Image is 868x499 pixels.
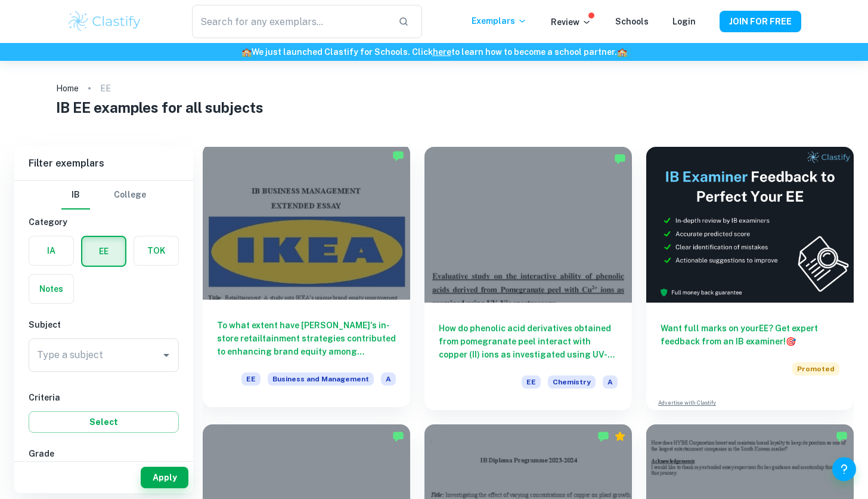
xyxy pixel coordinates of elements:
h6: Filter exemplars [14,147,193,180]
img: Marked [392,430,404,442]
a: How do phenolic acid derivatives obtained from pomegranate peel interact with copper (II) ions as... [424,147,632,410]
span: 🎯 [786,337,796,346]
h6: How do phenolic acid derivatives obtained from pomegranate peel interact with copper (II) ions as... [439,322,618,361]
button: College [114,181,146,210]
span: Chemistry [548,375,596,389]
h6: Criteria [29,391,179,404]
p: Review [551,16,591,29]
button: Help and Feedback [832,457,856,481]
span: A [381,372,396,386]
div: Filter type choice [61,181,146,210]
img: Marked [597,430,609,442]
span: 🏫 [241,47,252,57]
button: EE [82,237,125,266]
img: Clastify logo [67,10,142,33]
img: Marked [614,153,626,165]
p: Exemplars [472,14,527,27]
button: TOK [134,236,178,265]
button: Notes [29,275,73,303]
div: Premium [614,430,626,442]
button: Open [158,347,175,364]
img: Marked [392,150,404,162]
a: here [433,47,451,57]
p: EE [100,82,111,95]
h6: Want full marks on your EE ? Get expert feedback from an IB examiner! [661,322,839,348]
button: JOIN FOR FREE [720,11,801,32]
span: A [603,375,618,389]
span: EE [522,375,541,389]
span: Business and Management [268,372,374,386]
img: Thumbnail [646,147,854,303]
button: Select [29,411,179,433]
h6: We just launched Clastify for Schools. Click to learn how to become a school partner. [2,45,866,58]
span: 🏫 [617,47,627,57]
span: Promoted [792,362,839,375]
button: IB [61,181,90,210]
img: Marked [836,430,848,442]
a: Home [56,80,79,97]
input: Search for any exemplars... [192,5,389,38]
a: Want full marks on yourEE? Get expert feedback from an IB examiner!PromotedAdvertise with Clastify [646,147,854,410]
a: To what extent have [PERSON_NAME]'s in-store retailtainment strategies contributed to enhancing b... [203,147,410,410]
a: Advertise with Clastify [658,399,716,407]
h6: Grade [29,447,179,460]
h6: Subject [29,318,179,331]
button: Apply [141,467,188,488]
button: IA [29,236,73,265]
h6: Category [29,215,179,229]
h1: IB EE examples for all subjects [56,97,811,118]
a: Login [672,17,696,26]
span: EE [241,372,261,386]
h6: To what extent have [PERSON_NAME]'s in-store retailtainment strategies contributed to enhancing b... [217,319,396,358]
a: Schools [615,17,649,26]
